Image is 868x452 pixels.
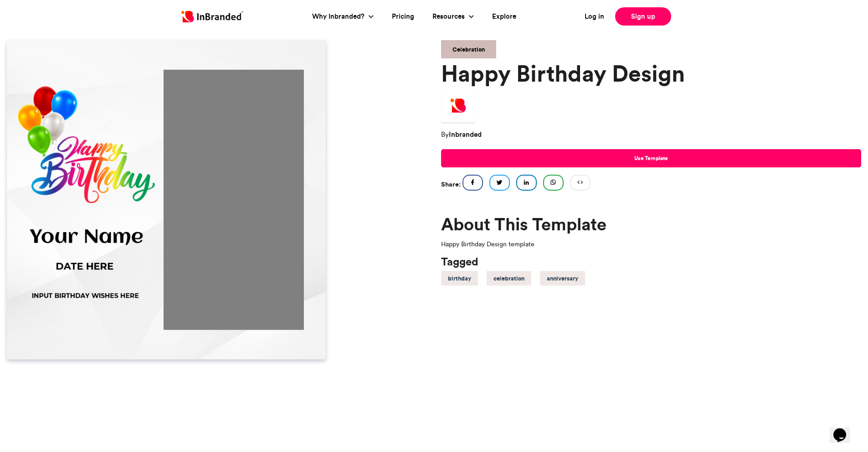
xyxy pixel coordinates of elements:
[540,271,585,286] a: anniversary
[487,271,531,286] a: celebration
[615,7,671,26] a: Sign up
[492,11,516,22] a: Explore
[449,130,482,139] strong: Inbranded
[441,149,862,167] a: Use Template
[392,11,414,22] a: Pricing
[489,175,510,191] a: Share on Twitter
[452,43,485,55] h5: Celebration
[441,40,496,58] a: Celebration
[432,11,467,22] a: Resources
[448,272,471,284] h5: birthday
[441,256,862,267] h4: Tagged
[634,154,668,162] span: Use Template
[441,62,862,85] h1: Happy Birthday Design
[441,178,461,190] h5: Share:
[543,175,564,191] a: Share on WhatsApp
[585,11,604,22] a: Log in
[181,11,243,22] img: Inbranded
[312,11,367,22] a: Why Inbranded?
[462,175,483,191] a: Share on Facebook
[441,88,475,123] img: Inbranded
[547,272,578,284] h5: anniversary
[441,216,862,232] h2: About This Template
[493,272,524,284] h5: celebration
[441,127,862,142] p: By
[441,239,862,249] div: Happy Birthday Design template
[516,175,537,191] a: Share on LinkedIn
[7,40,326,359] img: Happy Birthday Design
[441,271,478,286] a: birthday
[830,416,859,443] iframe: chat widget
